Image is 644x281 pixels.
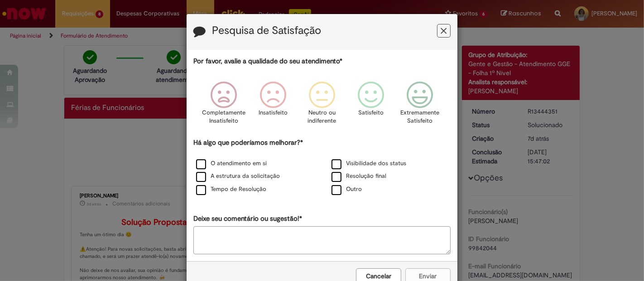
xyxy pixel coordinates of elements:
div: Extremamente Satisfeito [397,75,443,137]
p: Satisfeito [358,109,384,117]
label: Pesquisa de Satisfação [212,25,321,37]
label: Visibilidade dos status [332,159,406,168]
div: Completamente Insatisfeito [201,75,247,137]
div: Neutro ou indiferente [299,75,345,137]
label: Outro [332,185,362,194]
label: Tempo de Resolução [196,185,266,194]
div: Insatisfeito [250,75,296,137]
p: Neutro ou indiferente [306,109,338,125]
label: Por favor, avalie a qualidade do seu atendimento* [193,57,342,66]
label: O atendimento em si [196,159,267,168]
p: Extremamente Satisfeito [400,109,439,125]
div: Satisfeito [348,75,394,137]
label: Resolução final [332,172,386,181]
label: A estrutura da solicitação [196,172,280,181]
p: Completamente Insatisfeito [202,109,246,125]
p: Insatisfeito [259,109,288,117]
div: Há algo que poderíamos melhorar?* [193,138,451,196]
label: Deixe seu comentário ou sugestão!* [193,214,302,224]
